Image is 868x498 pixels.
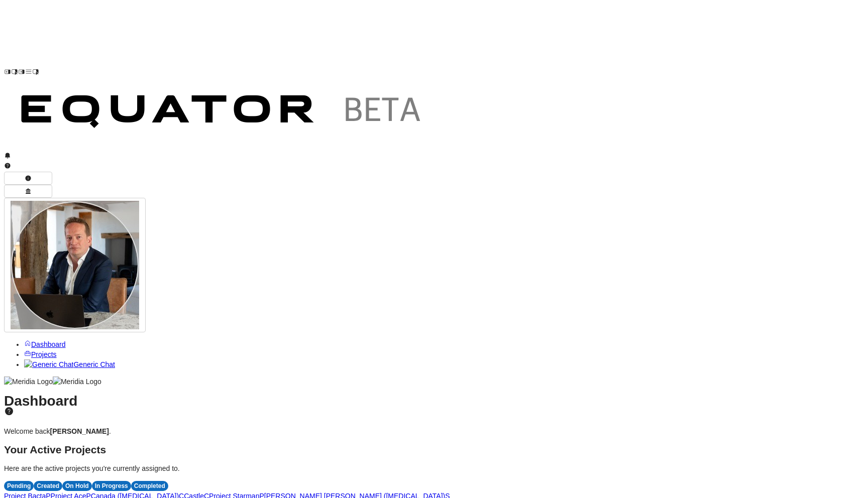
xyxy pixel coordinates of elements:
[53,377,101,387] img: Meridia Logo
[131,481,168,491] div: Completed
[92,481,131,491] div: In Progress
[62,481,92,491] div: On Hold
[4,481,34,491] div: Pending
[50,427,109,435] strong: [PERSON_NAME]
[4,78,441,149] img: Customer Logo
[11,201,139,329] img: Profile Icon
[31,350,57,358] span: Projects
[34,481,62,491] div: Created
[4,463,864,473] p: Here are the active projects you're currently assigned to.
[39,4,476,75] img: Customer Logo
[73,360,115,368] span: Generic Chat
[4,377,53,387] img: Meridia Logo
[4,445,864,455] h2: Your Active Projects
[4,426,864,436] p: Welcome back .
[24,360,115,368] a: Generic ChatGeneric Chat
[24,359,73,369] img: Generic Chat
[24,340,66,348] a: Dashboard
[24,350,57,358] a: Projects
[4,396,864,417] h1: Dashboard
[31,340,66,348] span: Dashboard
